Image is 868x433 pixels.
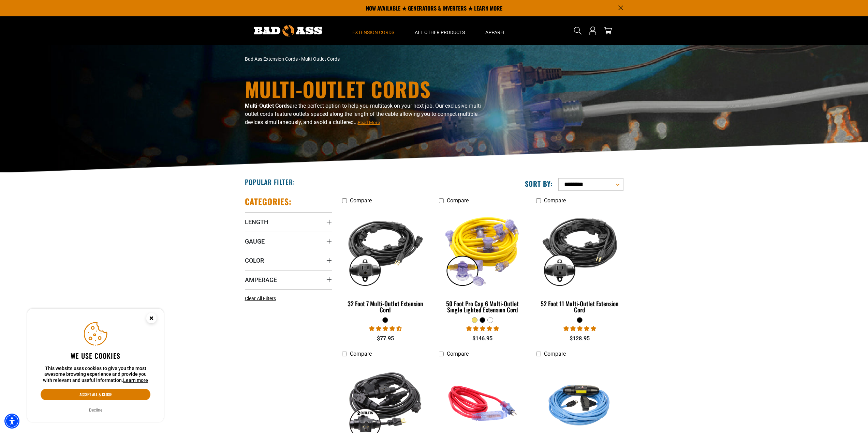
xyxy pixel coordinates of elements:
button: Decline [87,407,104,414]
span: 4.74 stars [369,325,402,332]
div: $77.95 [342,335,429,343]
b: Multi-Outlet Cords [245,103,290,109]
a: Open this option [587,16,598,45]
span: Length [245,218,268,226]
span: › [299,56,300,62]
span: are the perfect option to help you multitask on your next job. Our exclusive multi-outlet cords f... [245,103,482,125]
img: black [537,211,623,289]
a: This website uses cookies to give you the most awesome browsing experience and provide you with r... [123,377,148,383]
img: black [342,211,428,289]
h2: We use cookies [41,351,150,360]
a: black 32 Foot 7 Multi-Outlet Extension Cord [342,207,429,317]
h2: Popular Filter: [245,177,295,186]
p: This website uses cookies to give you the most awesome browsing experience and provide you with r... [41,366,150,384]
span: Compare [544,197,566,204]
span: Compare [544,351,566,357]
h2: Categories: [245,196,292,207]
span: Compare [447,351,469,357]
label: Sort by: [525,179,553,188]
summary: Apparel [475,16,516,45]
span: Gauge [245,237,265,245]
span: Compare [447,197,469,204]
button: Accept all & close [41,389,150,400]
button: Close this option [139,309,164,330]
div: 32 Foot 7 Multi-Outlet Extension Cord [342,300,429,313]
nav: breadcrumbs [245,56,494,63]
summary: Gauge [245,232,332,251]
span: Compare [350,351,372,357]
summary: Color [245,251,332,270]
span: Apparel [485,29,506,35]
span: 4.95 stars [563,325,596,332]
img: Bad Ass Extension Cords [254,25,322,36]
aside: Cookie Consent [27,309,164,422]
span: Amperage [245,276,277,284]
div: $146.95 [439,335,526,343]
span: All Other Products [415,29,465,35]
a: cart [602,27,613,35]
span: Extension Cords [352,29,394,35]
span: Color [245,257,264,264]
span: Clear All Filters [245,296,276,301]
div: 50 Foot Pro Cap 6 Multi-Outlet Single Lighted Extension Cord [439,300,526,313]
div: Accessibility Menu [4,414,19,429]
span: Compare [350,197,372,204]
summary: Amperage [245,270,332,289]
img: yellow [440,211,526,289]
summary: Extension Cords [342,16,404,45]
span: Multi-Outlet Cords [301,56,340,62]
summary: Search [572,25,583,36]
div: $128.95 [536,335,623,343]
summary: All Other Products [404,16,475,45]
h1: Multi-Outlet Cords [245,79,494,99]
span: 4.80 stars [466,325,499,332]
div: 52 Foot 11 Multi-Outlet Extension Cord [536,300,623,313]
a: Clear All Filters [245,295,279,302]
a: Bad Ass Extension Cords [245,56,298,62]
summary: Length [245,212,332,231]
a: black 52 Foot 11 Multi-Outlet Extension Cord [536,207,623,317]
a: yellow 50 Foot Pro Cap 6 Multi-Outlet Single Lighted Extension Cord [439,207,526,317]
span: Read More [358,120,380,125]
